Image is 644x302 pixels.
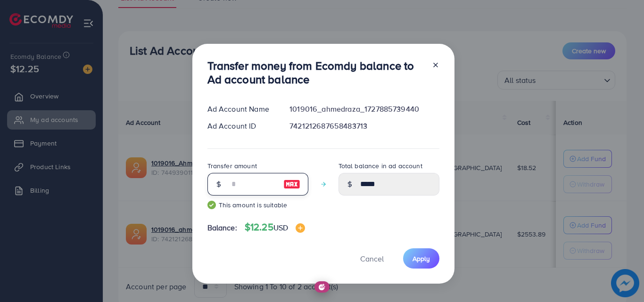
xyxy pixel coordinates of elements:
img: guide [207,201,216,209]
div: Ad Account ID [200,121,282,131]
img: image [283,179,300,190]
div: Ad Account Name [200,104,282,114]
div: 1019016_ahmedraza_1727885739440 [282,104,446,114]
small: This amount is suitable [207,200,308,210]
span: USD [273,222,288,233]
span: Balance: [207,222,237,233]
h3: Transfer money from Ecomdy balance to Ad account balance [207,59,424,86]
div: 7421212687658483713 [282,121,446,131]
label: Transfer amount [207,161,257,171]
img: image [296,223,305,233]
h4: $12.25 [245,221,305,233]
label: Total balance in ad account [339,161,422,171]
span: Apply [413,254,430,263]
button: Apply [403,248,439,269]
button: Cancel [348,248,396,269]
span: Cancel [360,253,384,264]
